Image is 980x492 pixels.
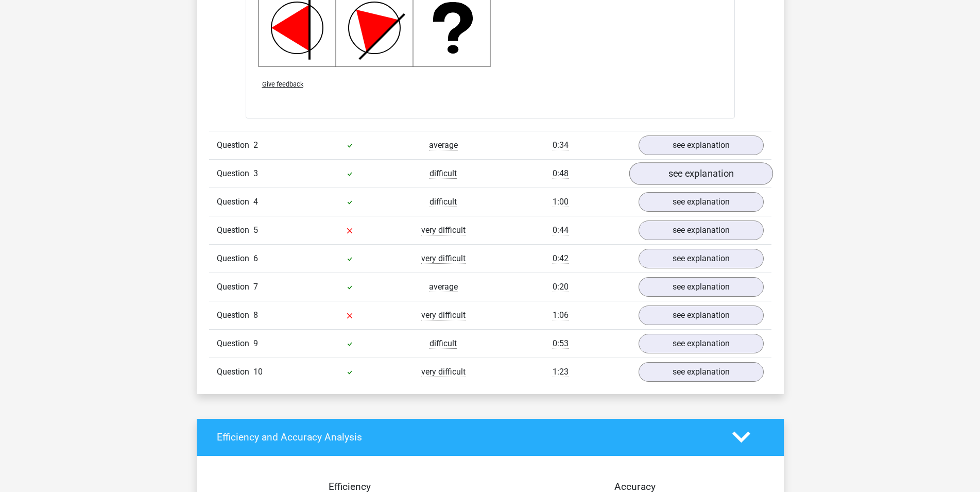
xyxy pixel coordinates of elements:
[639,192,764,212] a: see explanation
[639,362,764,382] a: see explanation
[639,220,764,240] a: see explanation
[553,310,569,320] span: 1:06
[553,253,569,264] span: 0:42
[629,162,772,185] a: see explanation
[553,168,569,179] span: 0:48
[217,337,253,350] span: Question
[639,135,764,155] a: see explanation
[639,277,764,297] a: see explanation
[217,196,253,208] span: Question
[217,224,253,236] span: Question
[429,338,457,349] span: difficult
[429,282,458,292] span: average
[553,140,569,150] span: 0:34
[262,80,303,88] span: Give feedback
[217,139,253,151] span: Question
[421,225,466,235] span: very difficult
[217,366,253,378] span: Question
[217,281,253,293] span: Question
[253,225,258,235] span: 5
[421,253,466,264] span: very difficult
[217,167,253,180] span: Question
[253,367,263,377] span: 10
[217,431,717,443] h4: Efficiency and Accuracy Analysis
[253,253,258,263] span: 6
[639,334,764,353] a: see explanation
[217,252,253,265] span: Question
[253,310,258,320] span: 8
[553,197,569,207] span: 1:00
[217,309,253,321] span: Question
[553,225,569,235] span: 0:44
[429,168,457,179] span: difficult
[253,197,258,207] span: 4
[429,197,457,207] span: difficult
[421,310,466,320] span: very difficult
[639,249,764,268] a: see explanation
[429,140,458,150] span: average
[553,338,569,349] span: 0:53
[253,140,258,150] span: 2
[253,168,258,178] span: 3
[253,282,258,292] span: 7
[553,282,569,292] span: 0:20
[553,367,569,377] span: 1:23
[421,367,466,377] span: very difficult
[253,338,258,348] span: 9
[639,306,764,325] a: see explanation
